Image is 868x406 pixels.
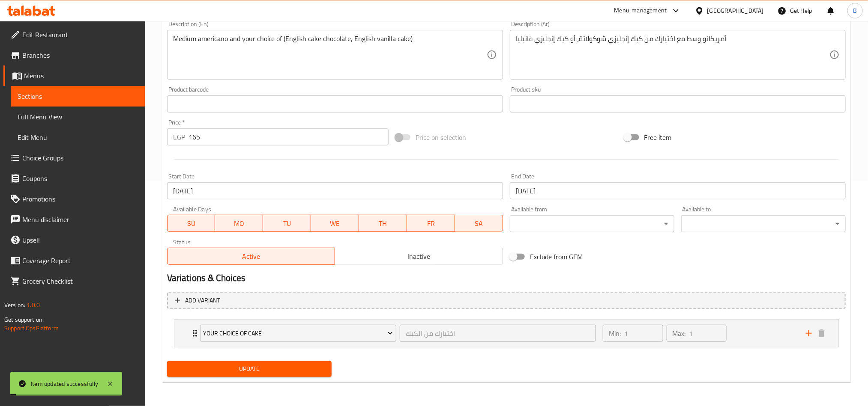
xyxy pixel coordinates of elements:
[410,217,452,230] span: FR
[22,255,138,266] span: Coverage Report
[203,328,393,339] span: Your Choice Of Cake
[200,325,396,342] button: Your Choice Of Cake
[530,252,583,262] span: Exclude from GEM
[185,295,220,306] span: Add variant
[4,299,25,311] span: Version:
[171,217,212,230] span: SU
[673,328,686,338] p: Max:
[335,248,503,265] button: Inactive
[189,128,389,145] input: Please enter price
[681,215,846,232] div: ​
[3,209,145,230] a: Menu disclaimer
[4,323,59,334] a: Support.OpsPlatform
[416,132,466,142] span: Price on selection
[31,379,98,388] div: Item updated successfully
[215,215,263,232] button: MO
[174,364,325,374] span: Update
[173,35,487,75] textarea: Medium americano and your choice of (English cake chocolate, English vanilla cake)
[362,217,404,230] span: TH
[22,235,138,245] span: Upsell
[338,250,500,263] span: Inactive
[802,327,815,340] button: add
[167,272,846,284] h2: Variations & Choices
[18,112,138,122] span: Full Menu View
[455,215,503,232] button: SA
[3,148,145,168] a: Choice Groups
[218,217,260,230] span: MO
[18,91,138,101] span: Sections
[167,292,846,309] button: Add variant
[266,217,308,230] span: TU
[167,316,846,351] li: Expand
[3,189,145,209] a: Promotions
[22,276,138,286] span: Grocery Checklist
[167,361,332,377] button: Update
[3,168,145,189] a: Coupons
[3,250,145,271] a: Coverage Report
[314,217,356,230] span: WE
[4,314,44,325] span: Get support on:
[614,6,667,16] div: Menu-management
[458,217,500,230] span: SA
[516,35,829,75] textarea: أمريكانو وسط مع اختيارك من كيك إنجليزي شوكولاتة، أو كيك إنجليزي فانيليا
[171,250,332,263] span: Active
[11,107,145,127] a: Full Menu View
[510,95,846,113] input: Please enter product sku
[24,71,138,81] span: Menus
[3,271,145,291] a: Grocery Checklist
[11,127,145,148] a: Edit Menu
[510,215,674,232] div: ​
[407,215,455,232] button: FR
[22,50,138,60] span: Branches
[167,215,216,232] button: SU
[18,132,138,142] span: Edit Menu
[27,299,40,311] span: 1.0.0
[644,132,672,142] span: Free item
[167,248,335,265] button: Active
[3,65,145,86] a: Menus
[853,6,857,15] span: B
[707,6,764,15] div: [GEOGRAPHIC_DATA]
[3,24,145,45] a: Edit Restaurant
[22,194,138,204] span: Promotions
[22,214,138,225] span: Menu disclaimer
[22,30,138,40] span: Edit Restaurant
[167,95,503,113] input: Please enter product barcode
[263,215,311,232] button: TU
[174,320,838,347] div: Expand
[22,153,138,163] span: Choice Groups
[173,132,185,142] p: EGP
[609,328,621,338] p: Min:
[3,45,145,65] a: Branches
[311,215,359,232] button: WE
[359,215,407,232] button: TH
[3,230,145,250] a: Upsell
[815,327,828,340] button: delete
[22,173,138,184] span: Coupons
[11,86,145,107] a: Sections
